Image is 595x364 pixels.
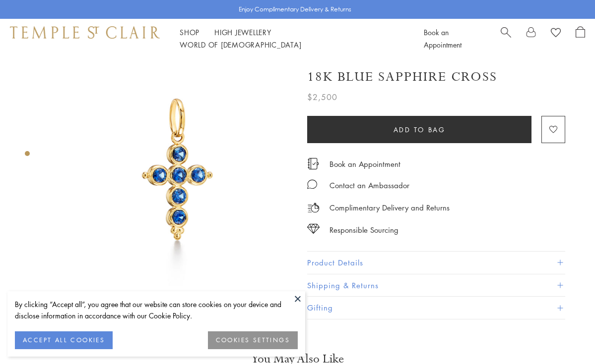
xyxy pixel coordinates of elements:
[307,116,531,143] button: Add to bag
[307,158,319,169] img: icon_appointment.svg
[15,299,298,321] div: By clicking “Accept all”, you agree that our website can store cookies on your device and disclos...
[307,179,317,189] img: MessageIcon-01_2.svg
[214,27,271,37] a: High JewelleryHigh Jewellery
[330,179,409,192] div: Contact an Ambassador
[551,26,561,41] a: View Wishlist
[394,124,446,135] span: Add to bag
[576,26,585,51] a: Open Shopping Bag
[208,331,298,349] button: COOKIES SETTINGS
[239,4,351,14] p: Enjoy Complimentary Delivery & Returns
[307,202,320,214] img: icon_delivery.svg
[180,27,199,37] a: ShopShop
[545,317,585,354] iframe: Gorgias live chat messenger
[15,331,113,349] button: ACCEPT ALL COOKIES
[501,26,511,51] a: Search
[307,224,320,234] img: icon_sourcing.svg
[307,91,337,104] span: $2,500
[424,27,462,50] a: Book an Appointment
[180,26,401,51] nav: Main navigation
[330,224,398,236] div: Responsible Sourcing
[307,297,565,319] button: Gifting
[307,252,565,274] button: Product Details
[307,274,565,297] button: Shipping & Returns
[307,68,497,86] h1: 18K Blue Sapphire Cross
[330,202,450,214] p: Complimentary Delivery and Returns
[25,149,30,164] div: Product gallery navigation
[180,40,301,50] a: World of [DEMOGRAPHIC_DATA]World of [DEMOGRAPHIC_DATA]
[65,58,292,286] img: 18K Blue Sapphire Cross
[10,26,160,38] img: Temple St. Clair
[330,158,400,169] a: Book an Appointment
